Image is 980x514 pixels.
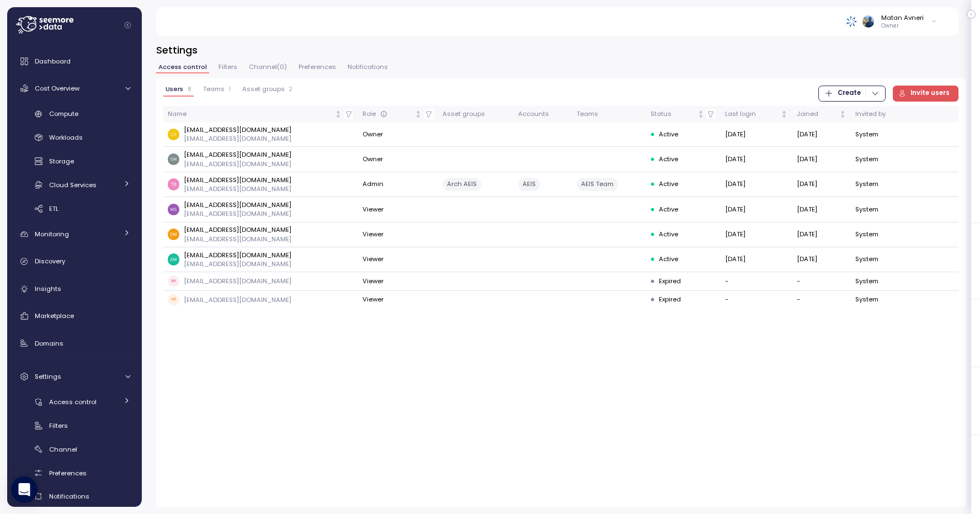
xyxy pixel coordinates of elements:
[851,291,909,309] td: System
[184,225,291,234] p: [EMAIL_ADDRESS][DOMAIN_NAME]
[12,440,137,458] a: Channel
[577,178,618,190] div: AEIS Team
[659,230,678,240] span: Active
[358,291,438,309] td: Viewer
[12,365,137,388] a: Settings
[35,230,69,239] span: Monitoring
[184,184,291,193] p: [EMAIL_ADDRESS][DOMAIN_NAME]
[49,469,87,478] span: Preferences
[249,64,287,70] span: Channel ( 0 )
[49,133,83,142] span: Workloads
[851,172,909,197] td: System
[851,272,909,291] td: System
[720,197,792,222] td: [DATE]
[792,291,851,309] td: -
[443,178,481,190] div: Arch AEIS
[299,64,336,70] span: Preferences
[35,284,61,293] span: Insights
[11,476,38,503] div: Open Intercom Messenger
[334,110,342,118] div: Not sorted
[49,421,68,430] span: Filters
[851,197,909,222] td: System
[855,109,904,119] div: Invited by
[35,311,74,320] span: Marketplace
[720,291,792,309] td: -
[184,251,291,259] p: [EMAIL_ADDRESS][DOMAIN_NAME]
[659,277,681,287] span: Expired
[168,153,179,165] img: 8b38840e6dc05d7795a5b5428363ffcd
[851,222,909,247] td: System
[163,106,358,122] th: NameNot sorted
[443,109,509,119] div: Asset groups
[12,129,137,147] a: Workloads
[659,205,678,215] span: Active
[203,86,225,92] span: Teams
[168,178,179,190] img: 882efdc129525fea86e78706833eef46
[414,110,422,118] div: Not sorted
[35,84,79,93] span: Cost Overview
[838,86,861,101] span: Create
[518,178,540,190] div: AEIS
[720,222,792,247] td: [DATE]
[651,109,695,119] div: Status
[184,176,291,184] p: [EMAIL_ADDRESS][DOMAIN_NAME]
[646,106,721,122] th: StatusNot sorted
[818,86,885,102] button: Create
[12,223,137,245] a: Monitoring
[697,110,705,118] div: Not sorted
[184,209,291,218] p: [EMAIL_ADDRESS][DOMAIN_NAME]
[12,77,137,99] a: Cost Overview
[358,222,438,247] td: Viewer
[168,229,179,240] img: 24fec2addac605700b4f97d3f8d05a46
[851,122,909,147] td: System
[358,272,438,291] td: Viewer
[184,259,291,268] p: [EMAIL_ADDRESS][DOMAIN_NAME]
[49,445,77,454] span: Channel
[12,50,137,72] a: Dashboard
[219,64,237,70] span: Filters
[12,199,137,218] a: ETL
[168,129,179,140] img: 30f31bb3582bac9e5ca6f973bf708204
[49,109,78,118] span: Compute
[363,109,413,119] div: Role
[839,110,846,118] div: Not sorted
[720,247,792,272] td: [DATE]
[35,339,63,348] span: Domains
[846,15,857,27] img: 68790ce639d2d68da1992664.PNG
[12,332,137,354] a: Domains
[851,247,909,272] td: System
[893,86,959,102] button: Invite users
[659,255,678,264] span: Active
[881,13,924,22] div: Matan Avneri
[792,197,851,222] td: [DATE]
[184,160,291,168] p: [EMAIL_ADDRESS][DOMAIN_NAME]
[720,272,792,291] td: -
[289,86,292,93] p: 2
[12,416,137,434] a: Filters
[12,393,137,411] a: Access control
[12,176,137,194] a: Cloud Services
[358,172,438,197] td: Admin
[792,222,851,247] td: [DATE]
[725,109,779,119] div: Last login
[184,134,291,143] p: [EMAIL_ADDRESS][DOMAIN_NAME]
[358,197,438,222] td: Viewer
[358,147,438,172] td: Owner
[168,109,333,119] div: Name
[156,43,966,57] h3: Settings
[184,150,291,159] p: [EMAIL_ADDRESS][DOMAIN_NAME]
[720,172,792,197] td: [DATE]
[659,155,678,165] span: Active
[158,64,207,70] span: Access control
[792,122,851,147] td: [DATE]
[358,106,438,122] th: RoleNot sorted
[49,204,58,213] span: ETL
[12,251,137,273] a: Discovery
[862,15,874,27] img: ALV-UjUNYacDrKOnePGUz8PzM0jy_4wD_UI0SkCowy2eZPZFJEW7A81YsOjboc7IWsEhTewamMbc2_q_NSqqAm8BSj8cq2pGk...
[881,22,924,30] p: Owner
[12,105,137,123] a: Compute
[184,125,291,134] p: [EMAIL_ADDRESS][DOMAIN_NAME]
[49,492,89,501] span: Notifications
[720,122,792,147] td: [DATE]
[910,86,950,101] span: Invite users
